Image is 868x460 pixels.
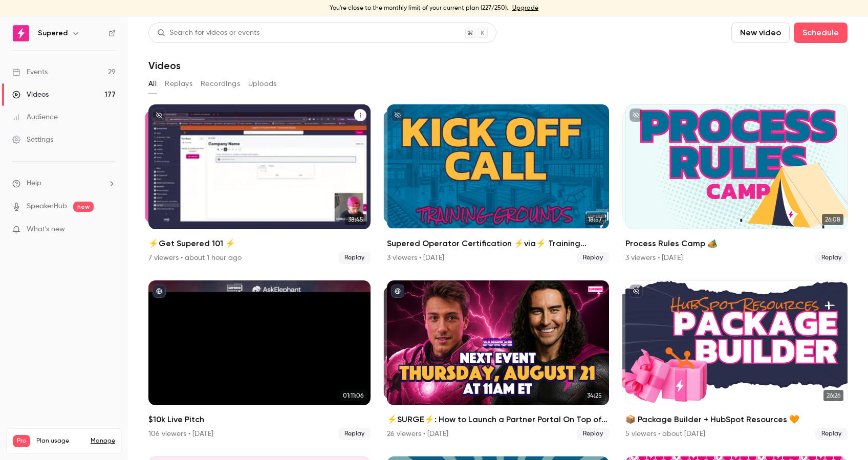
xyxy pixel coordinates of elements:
span: Pro [13,435,30,447]
section: Videos [148,23,848,454]
span: Replay [815,252,848,264]
span: 34:25 [584,390,605,401]
span: 01:11:06 [340,390,366,401]
div: Search for videos or events [157,28,259,38]
li: help-dropdown-opener [12,178,116,189]
div: Videos [12,90,49,100]
span: Replay [338,428,371,440]
a: Manage [91,437,115,445]
span: 18:57 [585,214,605,225]
a: 38:4538:45⚡️Get Supered 101 ⚡️7 viewers • about 1 hour agoReplay [148,104,371,264]
li: Supered Operator Certification ⚡️via⚡️ Training Grounds: Kickoff Call [387,104,609,264]
button: Uploads [248,76,277,92]
div: 5 viewers • about [DATE] [625,429,705,439]
li: Process Rules Camp 🏕️ [625,104,848,264]
span: Replay [577,252,609,264]
a: 34:2534:25⚡️SURGE⚡️: How to Launch a Partner Portal On Top of HubSpot w/Introw26 viewers • [DATE]... [387,280,609,440]
button: unpublished [630,284,643,298]
span: Replay [815,428,848,440]
span: Replay [338,252,371,264]
a: 26:0826:08Process Rules Camp 🏕️3 viewers • [DATE]Replay [625,104,848,264]
iframe: Noticeable Trigger [103,225,116,234]
div: 106 viewers • [DATE] [148,429,213,439]
span: Replay [577,428,609,440]
a: 26:2626:26📦 Package Builder + HubSpot Resources 🧡5 viewers • about [DATE]Replay [625,280,848,440]
h2: Supered Operator Certification ⚡️via⚡️ Training Grounds: Kickoff Call [387,237,609,250]
button: Replays [165,76,192,92]
span: 26:08 [822,214,843,225]
img: Supered [13,25,29,41]
span: new [73,202,94,212]
button: published [391,284,404,298]
button: published [153,284,166,298]
h2: $10k Live Pitch [148,413,371,426]
button: New video [731,23,790,43]
button: unpublished [630,108,643,122]
li: $10k Live Pitch [148,280,371,440]
span: 38:45 [345,214,366,225]
div: Settings [12,135,53,145]
h2: Process Rules Camp 🏕️ [625,237,848,250]
button: unpublished [391,108,404,122]
a: SpeakerHub [27,201,67,212]
a: 01:11:06$10k Live Pitch106 viewers • [DATE]Replay [148,280,371,440]
h6: Supered [38,28,68,38]
h1: Videos [148,59,181,72]
h2: ⚡️SURGE⚡️: How to Launch a Partner Portal On Top of HubSpot w/Introw [387,413,609,426]
h2: ⚡️Get Supered 101 ⚡️ [148,237,371,250]
button: Schedule [794,23,848,43]
a: 18:5718:57Supered Operator Certification ⚡️via⚡️ Training Grounds: Kickoff Call3 viewers • [DATE]... [387,104,609,264]
div: 7 viewers • about 1 hour ago [148,253,242,263]
h2: 📦 Package Builder + HubSpot Resources 🧡 [625,413,848,426]
div: Events [12,67,48,77]
div: Audience [12,112,58,122]
li: 📦 Package Builder + HubSpot Resources 🧡 [625,280,848,440]
span: Plan usage [36,437,84,445]
span: What's new [27,224,65,235]
button: unpublished [153,108,166,122]
div: 3 viewers • [DATE] [625,253,683,263]
span: 26:26 [823,390,843,401]
button: Recordings [201,76,240,92]
li: ⚡️SURGE⚡️: How to Launch a Partner Portal On Top of HubSpot w/Introw [387,280,609,440]
div: 3 viewers • [DATE] [387,253,444,263]
li: ⚡️Get Supered 101 ⚡️ [148,104,371,264]
span: Help [27,178,41,189]
div: 26 viewers • [DATE] [387,429,448,439]
button: All [148,76,157,92]
a: Upgrade [512,4,538,12]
